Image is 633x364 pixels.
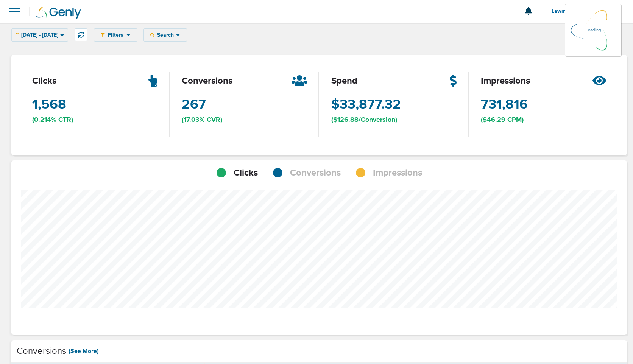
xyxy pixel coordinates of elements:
span: (0.214% CTR) [32,115,73,124]
span: 1,568 [32,95,66,114]
span: 267 [182,95,206,114]
span: Clicks [234,166,258,179]
span: spend [331,75,357,87]
span: $33,877.32 [331,95,401,114]
p: Loading [586,26,601,35]
span: Lawmatics Advertiser [552,9,610,14]
span: conversions [182,75,232,87]
img: Genly [36,7,81,19]
a: (See More) [69,347,99,355]
span: clicks [32,75,56,87]
h4: Conversions [17,346,66,357]
span: impressions [481,75,530,87]
span: Impressions [373,166,422,179]
span: ($126.88/Conversion) [331,115,397,124]
span: Conversions [290,166,341,179]
span: ($46.29 CPM) [481,115,524,124]
span: 731,816 [481,95,528,114]
span: (17.03% CVR) [182,115,222,124]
